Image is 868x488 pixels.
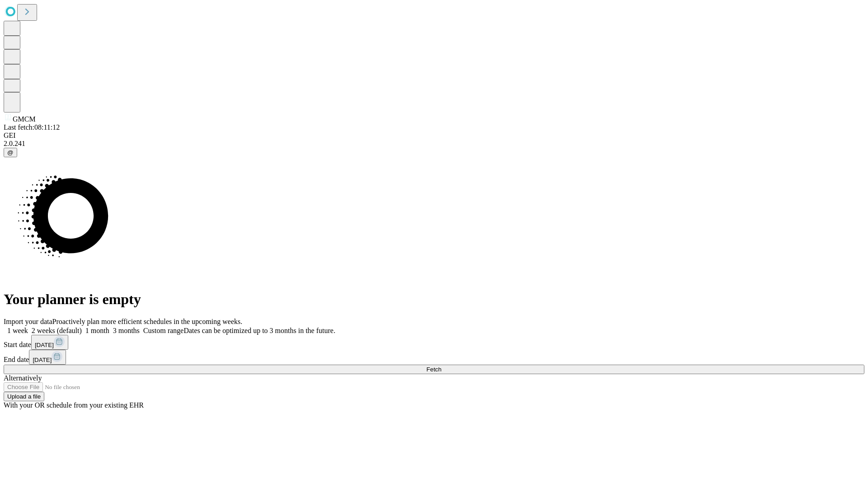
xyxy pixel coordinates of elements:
[33,357,52,363] span: [DATE]
[85,327,109,334] span: 1 month
[32,327,82,334] span: 2 weeks (default)
[4,140,864,148] div: 2.0.241
[4,365,864,374] button: Fetch
[113,327,140,334] span: 3 months
[31,335,68,350] button: [DATE]
[29,350,66,365] button: [DATE]
[4,131,864,140] div: GEI
[52,318,242,325] span: Proactively plan more efficient schedules in the upcoming weeks.
[4,148,17,157] button: @
[13,115,36,123] span: GMCM
[4,401,144,409] span: With your OR schedule from your existing EHR
[4,350,864,365] div: End date
[7,327,28,334] span: 1 week
[4,374,42,382] span: Alternatively
[35,342,54,348] span: [DATE]
[426,366,441,373] span: Fetch
[4,291,864,308] h1: Your planner is empty
[7,149,14,156] span: @
[4,123,60,131] span: Last fetch: 08:11:12
[143,327,184,334] span: Custom range
[184,327,335,334] span: Dates can be optimized up to 3 months in the future.
[4,335,864,350] div: Start date
[4,392,44,401] button: Upload a file
[4,318,52,325] span: Import your data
